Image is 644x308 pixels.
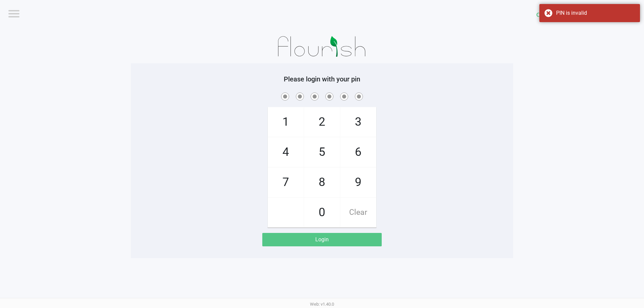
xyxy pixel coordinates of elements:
[304,198,340,227] span: 0
[136,75,508,83] h5: Please login with your pin
[304,168,340,197] span: 8
[304,107,340,137] span: 2
[340,137,376,167] span: 6
[556,9,635,17] div: PIN is invalid
[268,168,304,197] span: 7
[268,107,304,137] span: 1
[310,302,334,307] span: Web: v1.40.0
[268,137,304,167] span: 4
[340,107,376,137] span: 3
[304,137,340,167] span: 5
[340,198,376,227] span: Clear
[340,168,376,197] span: 9
[536,11,599,19] span: Ocala WC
